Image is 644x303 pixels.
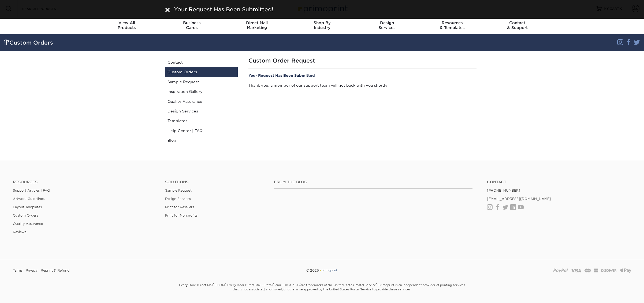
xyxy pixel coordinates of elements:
[487,188,520,192] a: [PHONE_NUMBER]
[159,20,224,30] div: Cards
[13,267,23,275] a: Terms
[213,283,214,286] sup: ®
[13,222,43,226] a: Quality Assurance
[13,197,44,201] a: Artwork Guidelines
[165,188,192,192] a: Sample Request
[319,268,338,272] img: Primoprint
[165,197,191,201] a: Design Services
[13,180,157,184] h4: Resources
[225,283,226,286] sup: ®
[165,180,266,184] h4: Solutions
[94,20,159,25] span: View All
[26,267,38,275] a: Privacy
[376,283,377,286] sup: ®
[485,20,550,25] span: Contact
[165,8,170,12] img: close
[174,6,273,13] span: Your Request Has Been Submitted!
[273,283,274,286] sup: ®
[248,83,477,88] p: Thank you, a member of our support team will get back with you shortly!
[165,126,238,136] a: Help Center | FAQ
[13,213,38,217] a: Custom Orders
[165,106,238,116] a: Design Services
[224,20,289,25] span: Direct Mail
[224,17,289,34] a: Direct MailMarketing
[420,20,485,30] div: & Templates
[159,20,224,25] span: Business
[248,57,477,64] h1: Custom Order Request
[218,267,426,275] div: © 2025
[289,17,355,34] a: Shop ByIndustry
[165,97,238,106] a: Quality Assurance
[355,20,420,25] span: Design
[274,180,472,184] h4: From the Blog
[248,73,315,78] strong: Your Request Has Been Submitted
[355,17,420,34] a: DesignServices
[13,205,42,209] a: Layout Templates
[289,20,355,25] span: Shop By
[94,20,159,30] div: Products
[165,213,198,217] a: Print for Nonprofits
[13,230,26,234] a: Reviews
[41,267,69,275] a: Reprint & Refund
[159,17,224,34] a: BusinessCards
[94,17,159,34] a: View AllProducts
[165,205,194,209] a: Print for Resellers
[13,188,50,192] a: Support Articles | FAQ
[487,180,631,184] a: Contact
[165,116,238,126] a: Templates
[165,87,238,96] a: Inspiration Gallery
[300,283,300,286] sup: ®
[165,57,238,67] a: Contact
[485,17,550,34] a: Contact& Support
[165,136,238,145] a: Blog
[420,20,485,25] span: Resources
[487,197,551,201] a: [EMAIL_ADDRESS][DOMAIN_NAME]
[289,20,355,30] div: Industry
[485,20,550,30] div: & Support
[224,20,289,30] div: Marketing
[165,67,238,77] a: Custom Orders
[355,20,420,30] div: Services
[165,77,238,87] a: Sample Request
[420,17,485,34] a: Resources& Templates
